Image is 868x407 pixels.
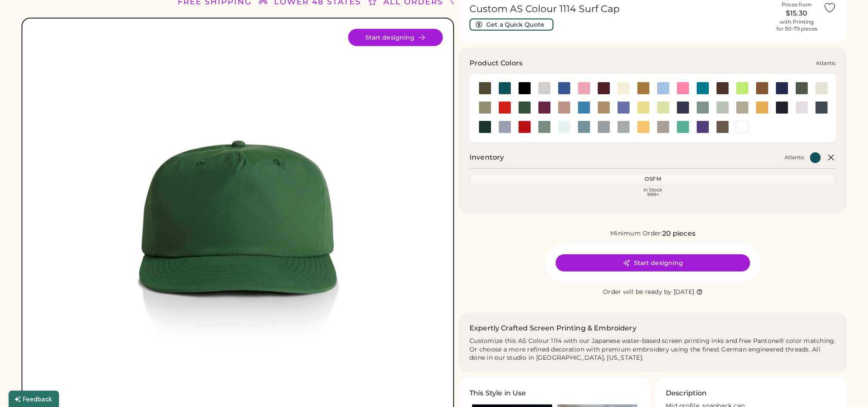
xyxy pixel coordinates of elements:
div: OSFM [473,176,833,182]
div: 20 pieces [662,228,695,239]
div: Prices from [782,1,812,8]
div: Atlantic [816,60,836,67]
div: with Printing for 50-79 pieces [776,18,817,32]
h2: Expertly Crafted Screen Printing & Embroidery [470,323,636,333]
div: Minimum Order: [610,229,662,238]
div: $15.30 [775,8,818,18]
h1: Custom AS Colour 1114 Surf Cap [470,3,770,15]
div: In Stock 999+ [473,188,833,197]
h3: Description [666,388,707,398]
div: [DATE] [673,288,695,296]
div: Customize this AS Colour 1114 with our Japanese water-based screen printing inks and free Pantone... [470,337,836,363]
h3: This Style in Use [470,388,526,398]
button: Start designing [348,29,443,46]
h2: Inventory [470,152,504,163]
button: Get a Quick Quote [470,18,553,31]
div: Order will be ready by [603,288,672,296]
button: Start designing [556,254,750,271]
h3: Product Colors [470,58,522,68]
div: Atlantic [785,154,805,161]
